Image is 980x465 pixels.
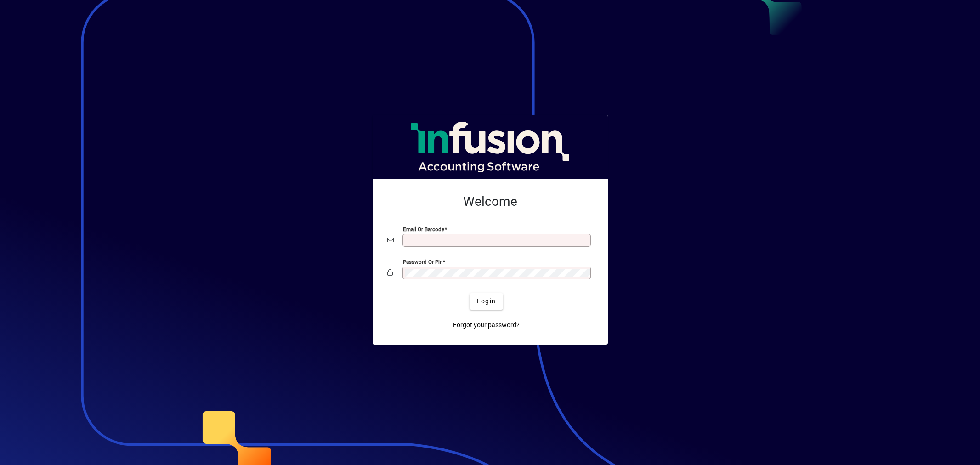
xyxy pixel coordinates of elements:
[477,296,496,306] span: Login
[403,226,444,232] mat-label: Email or Barcode
[403,258,442,265] mat-label: Password or Pin
[453,320,520,330] span: Forgot your password?
[470,293,503,310] button: Login
[449,317,523,334] a: Forgot your password?
[387,194,593,210] h2: Welcome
